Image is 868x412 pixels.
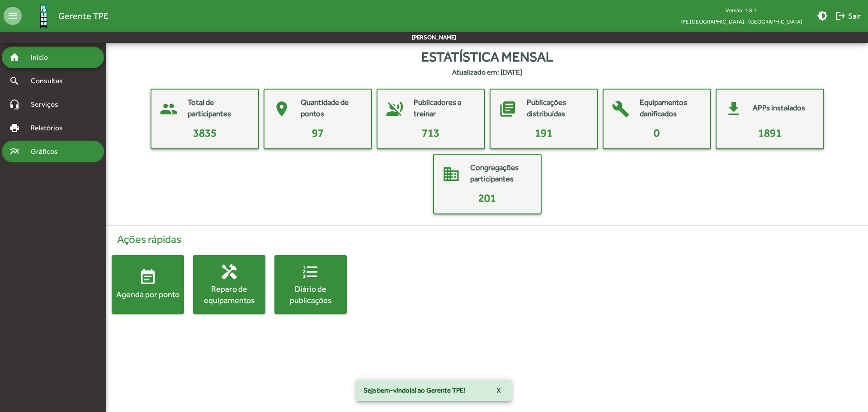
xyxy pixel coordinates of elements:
span: Gráficos [25,146,70,157]
button: Reparo de equipamentos [193,255,265,314]
mat-icon: event_note [139,269,157,287]
span: X [496,382,501,398]
button: Sair [831,8,864,24]
mat-card-title: Quantidade de pontos [301,97,362,120]
div: Versão: 1.8.1 [672,5,810,16]
mat-icon: brightness_medium [817,10,828,21]
mat-icon: place [268,95,295,123]
a: Gerente TPE [22,1,108,31]
div: Agenda por ponto [112,289,184,300]
mat-icon: domain [438,161,465,188]
mat-icon: print [9,123,20,133]
span: Estatística mensal [421,47,553,67]
button: Diário de publicações [274,255,347,314]
span: TPE [GEOGRAPHIC_DATA] - [GEOGRAPHIC_DATA] [672,16,810,27]
span: 1891 [758,127,782,139]
mat-card-title: APPs instalados [753,102,805,114]
h4: Ações rápidas [112,233,863,246]
span: Seja bem-vindo(a) ao Gerente TPE! [363,386,465,395]
mat-card-title: Publicadores a treinar [414,97,475,120]
mat-icon: get_app [720,95,747,123]
span: 3835 [193,127,217,139]
mat-icon: logout [835,10,846,21]
span: Relatórios [25,123,75,133]
mat-icon: headset_mic [9,99,20,110]
strong: Atualizado em: [DATE] [452,67,522,78]
img: Logo [29,1,58,31]
span: 191 [535,127,552,139]
button: Agenda por ponto [112,255,184,314]
span: 97 [312,127,324,139]
span: 201 [478,192,496,204]
span: Sair [835,8,861,24]
span: 0 [654,127,660,139]
mat-icon: menu [4,7,22,25]
div: Diário de publicações [274,283,347,306]
mat-card-title: Congregações participantes [470,162,532,185]
div: Reparo de equipamentos [193,283,265,306]
mat-card-title: Total de participantes [188,97,249,120]
mat-icon: people [155,95,182,123]
span: 713 [422,127,439,139]
mat-icon: build [607,95,634,123]
mat-card-title: Publicações distribuídas [527,97,588,120]
mat-card-title: Equipamentos danificados [640,97,701,120]
mat-icon: handyman [220,263,238,281]
span: Início [25,52,61,63]
mat-icon: format_list_numbered [302,263,320,281]
button: X [489,382,508,398]
mat-icon: home [9,52,20,63]
span: Serviços [25,99,71,110]
mat-icon: voice_over_off [381,95,408,123]
mat-icon: multiline_chart [9,146,20,157]
span: Gerente TPE [58,9,108,23]
mat-icon: library_books [494,95,521,123]
mat-icon: search [9,76,20,86]
span: Consultas [25,76,75,86]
